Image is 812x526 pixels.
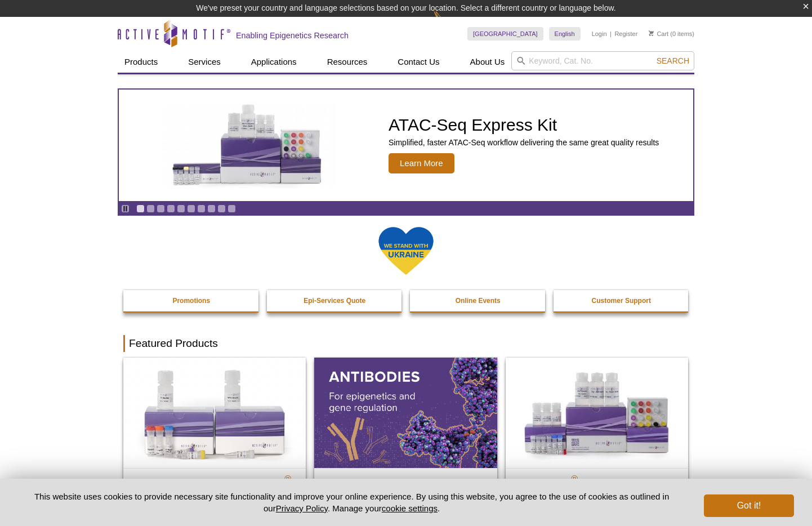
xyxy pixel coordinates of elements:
[463,51,512,73] a: About Us
[172,297,210,305] strong: Promotions
[123,335,689,352] h2: Featured Products
[227,204,236,213] a: Go to slide 10
[155,102,341,188] img: ATAC-Seq Express Kit
[236,30,349,41] h2: Enabling Epigenetics Research
[704,494,794,517] button: Got it!
[136,204,145,213] a: Go to slide 1
[649,30,668,38] a: Cart
[187,204,195,213] a: Go to slide 6
[511,51,694,70] input: Keyword, Cat. No.
[649,30,654,36] img: Your Cart
[207,204,216,213] a: Go to slide 8
[18,491,685,514] p: This website uses cookies to provide necessary site functionality and improve your online experie...
[549,27,581,41] a: English
[304,297,365,305] strong: Epi-Services Quote
[276,503,328,513] a: Privacy Policy
[123,358,306,468] img: DNA Library Prep Kit for Illumina
[433,8,463,35] img: Change Here
[177,204,185,213] a: Go to slide 5
[129,471,300,488] h2: DNA Library Prep Kit for Illumina
[389,137,659,148] p: Simplified, faster ATAC-Seq workflow delivering the same great quality results
[506,358,688,468] img: CUT&Tag-IT® Express Assay Kit
[649,27,694,41] li: (0 items)
[592,297,651,305] strong: Customer Support
[389,153,454,173] span: Learn More
[181,51,227,73] a: Services
[511,471,682,488] h2: CUT&Tag-IT Express Assay Kit
[123,290,260,311] a: Promotions
[119,90,693,201] article: ATAC-Seq Express Kit
[217,204,226,213] a: Go to slide 9
[320,51,374,73] a: Resources
[592,30,607,38] a: Login
[382,503,438,513] button: cookie settings
[197,204,206,213] a: Go to slide 7
[610,27,612,41] li: |
[571,474,578,484] sup: ®
[121,204,130,213] a: Toggle autoplay
[146,204,155,213] a: Go to slide 2
[653,56,693,66] button: Search
[284,474,291,484] sup: ®
[554,290,690,311] a: Customer Support
[456,297,501,305] strong: Online Events
[389,117,659,133] h2: ATAC-Seq Express Kit
[244,51,304,73] a: Applications
[391,51,446,73] a: Contact Us
[314,358,497,468] img: All Antibodies
[118,51,164,73] a: Products
[614,30,637,38] a: Register
[657,56,689,65] span: Search
[167,204,175,213] a: Go to slide 4
[410,290,546,311] a: Online Events
[467,27,543,41] a: [GEOGRAPHIC_DATA]
[378,226,434,276] img: We Stand With Ukraine
[320,471,491,488] h2: Antibodies
[157,204,165,213] a: Go to slide 3
[267,290,403,311] a: Epi-Services Quote
[119,90,693,201] a: ATAC-Seq Express Kit ATAC-Seq Express Kit Simplified, faster ATAC-Seq workflow delivering the sam...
